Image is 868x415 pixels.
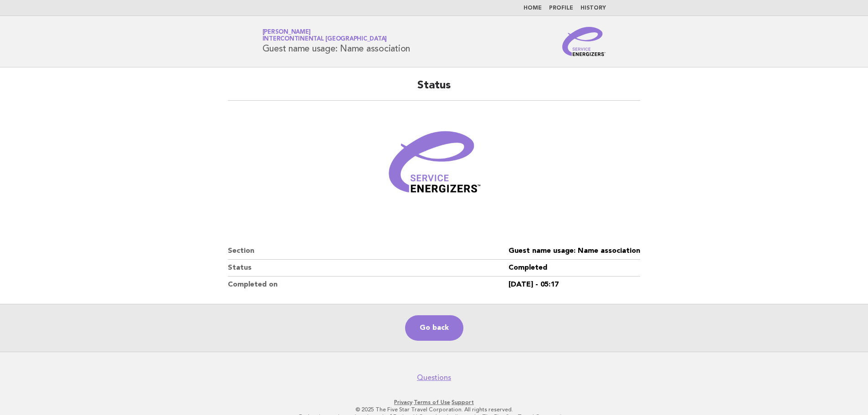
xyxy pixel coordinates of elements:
[549,5,573,11] a: Profile
[394,399,412,405] a: Privacy
[155,406,713,413] p: © 2025 The Five Star Travel Corporation. All rights reserved.
[414,399,450,405] a: Terms of Use
[228,78,640,101] h2: Status
[508,277,640,293] dd: [DATE] - 05:17
[228,277,508,293] dt: Completed on
[155,399,713,406] p: · ·
[228,260,508,277] dt: Status
[262,29,387,42] a: [PERSON_NAME]InterContinental [GEOGRAPHIC_DATA]
[417,373,451,382] a: Questions
[380,112,489,221] img: Verified
[452,399,474,405] a: Support
[262,36,387,42] span: InterContinental [GEOGRAPHIC_DATA]
[405,315,463,341] a: Go back
[262,30,411,53] h1: Guest name usage: Name association
[508,243,640,260] dd: Guest name usage: Name association
[524,5,542,11] a: Home
[562,27,606,56] img: Service Energizers
[580,5,606,11] a: History
[228,243,508,260] dt: Section
[508,260,640,277] dd: Completed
